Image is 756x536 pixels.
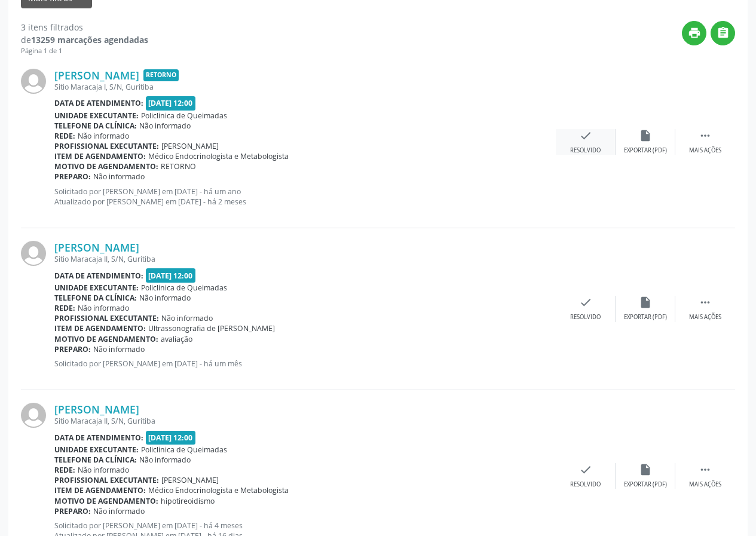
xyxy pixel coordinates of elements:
[54,445,139,455] b: Unidade executante:
[624,146,667,155] div: Exportar (PDF)
[78,465,129,475] span: Não informado
[141,445,227,455] span: Policlinica de Queimadas
[624,313,667,321] div: Exportar (PDF)
[54,171,91,182] b: Preparo:
[54,283,139,293] b: Unidade executante:
[139,455,191,465] span: Não informado
[688,26,701,39] i: print
[146,268,196,282] span: [DATE] 12:00
[54,323,146,333] b: Item de agendamento:
[148,485,289,495] span: Médico Endocrinologista e Metabologista
[570,146,601,155] div: Resolvido
[717,26,730,39] i: 
[54,186,556,207] p: Solicitado por [PERSON_NAME] em [DATE] - há um ano Atualizado por [PERSON_NAME] em [DATE] - há 2 ...
[54,485,146,495] b: Item de agendamento:
[579,296,592,309] i: check
[579,463,592,476] i: check
[78,131,129,141] span: Não informado
[161,141,219,151] span: [PERSON_NAME]
[141,283,227,293] span: Policlinica de Queimadas
[54,121,137,131] b: Telefone da clínica:
[161,161,196,171] span: RETORNO
[93,171,145,182] span: Não informado
[54,161,158,171] b: Motivo de agendamento:
[54,131,75,141] b: Rede:
[54,433,143,443] b: Data de atendimento:
[148,323,275,333] span: Ultrassonografia de [PERSON_NAME]
[54,496,158,506] b: Motivo de agendamento:
[54,69,139,82] a: [PERSON_NAME]
[21,21,148,33] div: 3 itens filtrados
[699,129,712,142] i: 
[639,463,652,476] i: insert_drive_file
[624,480,667,489] div: Exportar (PDF)
[21,69,46,94] img: img
[54,334,158,344] b: Motivo de agendamento:
[689,480,721,489] div: Mais ações
[54,254,556,264] div: Sitio Maracaja II, S/N, Guritiba
[54,141,159,151] b: Profissional executante:
[54,241,139,254] a: [PERSON_NAME]
[161,475,219,485] span: [PERSON_NAME]
[161,313,213,323] span: Não informado
[54,455,137,465] b: Telefone da clínica:
[639,296,652,309] i: insert_drive_file
[21,241,46,266] img: img
[639,129,652,142] i: insert_drive_file
[570,313,601,321] div: Resolvido
[78,303,129,313] span: Não informado
[21,403,46,428] img: img
[141,111,227,121] span: Policlinica de Queimadas
[699,463,712,476] i: 
[93,344,145,354] span: Não informado
[54,403,139,416] a: [PERSON_NAME]
[570,480,601,489] div: Resolvido
[139,293,191,303] span: Não informado
[161,496,215,506] span: hipotireoidismo
[54,344,91,354] b: Preparo:
[146,96,196,110] span: [DATE] 12:00
[54,416,556,426] div: Sitio Maracaja II, S/N, Guritiba
[148,151,289,161] span: Médico Endocrinologista e Metabologista
[93,506,145,516] span: Não informado
[54,475,159,485] b: Profissional executante:
[31,34,148,45] strong: 13259 marcações agendadas
[139,121,191,131] span: Não informado
[54,151,146,161] b: Item de agendamento:
[143,69,179,82] span: Retorno
[54,271,143,281] b: Data de atendimento:
[579,129,592,142] i: check
[54,359,556,369] p: Solicitado por [PERSON_NAME] em [DATE] - há um mês
[54,111,139,121] b: Unidade executante:
[161,334,192,344] span: avaliação
[682,21,706,45] button: print
[54,506,91,516] b: Preparo:
[54,465,75,475] b: Rede:
[699,296,712,309] i: 
[54,98,143,108] b: Data de atendimento:
[689,313,721,321] div: Mais ações
[689,146,721,155] div: Mais ações
[711,21,735,45] button: 
[54,293,137,303] b: Telefone da clínica:
[146,431,196,445] span: [DATE] 12:00
[54,313,159,323] b: Profissional executante:
[21,33,148,46] div: de
[54,303,75,313] b: Rede:
[54,82,556,92] div: Sitio Maracaja I, S/N, Guritiba
[21,46,148,56] div: Página 1 de 1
